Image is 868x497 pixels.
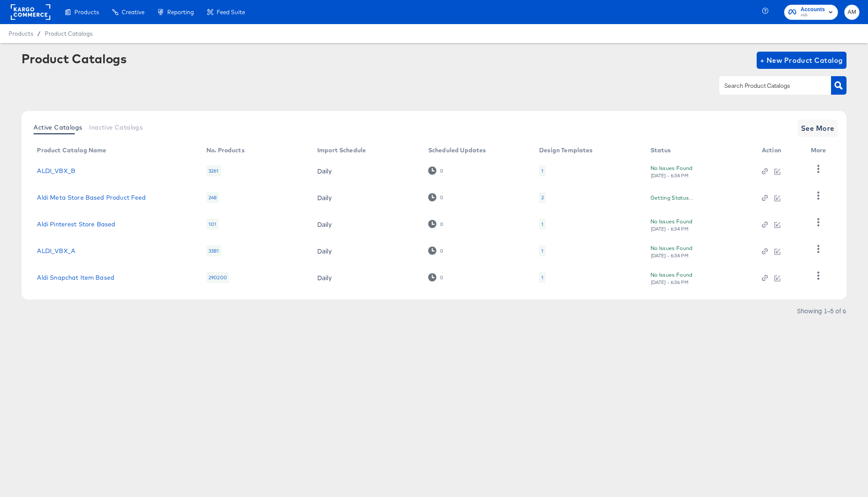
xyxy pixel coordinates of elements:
[37,274,114,281] a: Aldi Snapchat Item Based
[310,238,421,264] td: Daily
[37,194,146,201] a: Aldi Meta Store Based Product Feed
[848,7,856,17] span: AM
[428,220,443,228] div: 0
[757,52,847,69] button: + New Product Catalog
[206,272,229,283] div: 290200
[310,264,421,291] td: Daily
[206,192,219,203] div: 248
[440,221,443,227] div: 0
[541,194,544,201] div: 2
[74,9,99,15] span: Products
[797,120,838,137] button: See More
[206,245,221,256] div: 3381
[9,30,33,37] span: Products
[206,147,245,154] div: No. Products
[844,5,859,20] button: AM
[428,273,443,281] div: 0
[206,165,221,176] div: 3261
[541,247,543,254] div: 1
[723,81,814,91] input: Search Product Catalogs
[37,247,75,254] a: ALDI_VBX_A
[45,30,92,37] a: Product Catalogs
[440,194,443,201] div: 0
[539,272,546,283] div: 1
[37,167,75,174] a: ALDI_VBX_B
[122,9,144,15] span: Creative
[644,144,755,157] th: Status
[428,147,486,154] div: Scheduled Updates
[310,157,421,184] td: Daily
[428,167,443,175] div: 0
[801,12,825,19] span: Aldi
[428,247,443,255] div: 0
[89,124,143,131] span: Inactive Catalogs
[206,219,218,230] div: 101
[755,144,804,157] th: Action
[539,219,546,230] div: 1
[541,221,543,228] div: 1
[217,9,245,15] span: Feed Suite
[801,5,825,14] span: Accounts
[539,192,546,203] div: 2
[34,124,82,131] span: Active Catalogs
[428,193,443,201] div: 0
[310,184,421,211] td: Daily
[317,147,366,154] div: Import Schedule
[33,30,45,37] span: /
[539,245,546,256] div: 1
[167,9,194,15] span: Reporting
[801,122,834,134] span: See More
[440,248,443,254] div: 0
[440,168,443,174] div: 0
[539,165,546,176] div: 1
[310,211,421,238] td: Daily
[760,54,843,66] span: + New Product Catalog
[21,52,126,65] div: Product Catalogs
[541,274,543,281] div: 1
[37,221,115,228] a: Aldi Pinterest Store Based
[784,5,838,20] button: AccountsAldi
[541,167,543,174] div: 1
[440,275,443,281] div: 0
[797,308,847,314] div: Showing 1–5 of 6
[804,144,837,157] th: More
[37,147,106,154] div: Product Catalog Name
[539,147,592,154] div: Design Templates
